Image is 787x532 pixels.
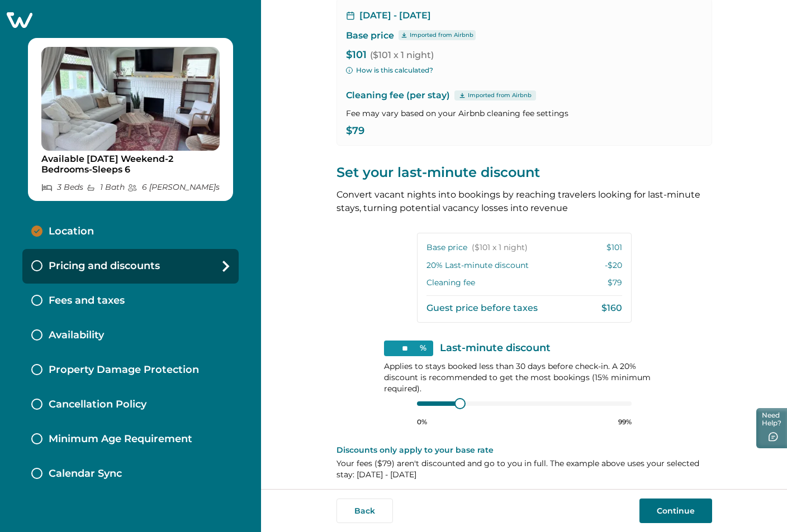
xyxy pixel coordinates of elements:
p: 1 Bath [86,183,125,192]
p: Cancellation Policy [49,399,146,411]
p: Minimum Age Requirement [49,433,192,445]
p: $79 [608,277,622,289]
img: propertyImage_Available Labor Day Weekend-2 Bedrooms-Sleeps 6 [41,47,220,151]
button: Continue [639,499,712,523]
p: Cleaning fee (per stay) [346,89,703,102]
p: Available [DATE] Weekend-2 Bedrooms-Sleeps 6 [41,154,220,175]
p: Cleaning fee [426,277,475,289]
p: Fee may vary based on your Airbnb cleaning fee settings [346,108,703,119]
p: Location [49,226,94,238]
span: ($101 x 1 night) [370,50,434,60]
span: ($101 x 1 night) [472,242,528,253]
p: Discounts only apply to your base rate [336,444,712,456]
p: Your fees ( $79 ) aren't discounted and go to you in full. The example above uses your selected s... [336,458,712,480]
p: [DATE] - [DATE] [359,10,431,21]
p: 20 % Last-minute discount [426,260,529,271]
p: Imported from Airbnb [468,91,532,100]
p: Convert vacant nights into bookings by reaching travelers looking for last-minute stays, turning ... [336,188,712,215]
p: Applies to stays booked less than 30 days before check-in. A 20% discount is recommended to get t... [384,361,665,394]
p: $160 [601,303,622,314]
button: Back [336,499,393,523]
p: Fees and taxes [49,295,125,307]
p: Pricing and discounts [49,260,160,272]
p: $101 [346,50,703,61]
p: Set your last-minute discount [336,164,712,181]
p: Last-minute discount [440,343,551,354]
p: Calendar Sync [49,468,122,480]
button: How is this calculated? [346,65,433,75]
p: -$20 [605,260,622,271]
p: 99% [618,418,632,426]
p: Availability [49,329,104,342]
p: Property Damage Protection [49,364,199,376]
p: Imported from Airbnb [410,31,473,40]
p: 0% [417,418,427,426]
p: Base price [426,242,528,253]
p: $79 [346,126,703,137]
p: Guest price before taxes [426,303,538,314]
p: 6 [PERSON_NAME] s [127,183,220,192]
p: Base price [346,30,394,41]
p: 3 Bed s [41,183,83,192]
p: $101 [606,242,622,253]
